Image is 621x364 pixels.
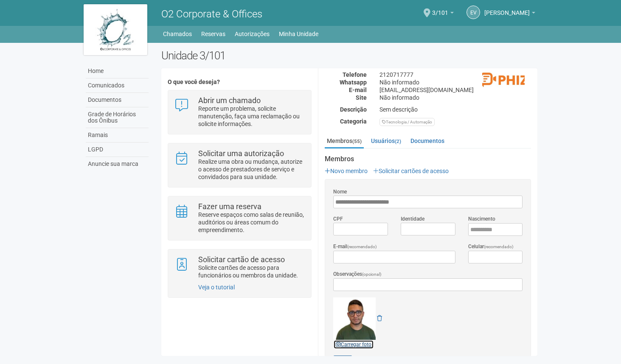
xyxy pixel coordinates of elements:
a: Solicitar uma autorização Realize uma obra ou mudança, autorize o acesso de prestadores de serviç... [174,150,305,181]
label: Identidade [401,215,424,223]
div: Não informado [373,78,537,86]
a: Documentos [408,134,447,147]
img: GetFile [333,297,376,340]
span: (recomendado) [347,244,377,249]
strong: Site [356,94,367,101]
label: Observações [333,270,382,278]
a: Reservas [201,28,225,40]
a: Home [86,64,149,78]
strong: Descrição [340,106,367,113]
label: Celular [468,243,514,251]
a: Documentos [86,93,149,107]
small: (55) [352,138,362,144]
a: 3/101 [432,11,454,17]
strong: Abrir um chamado [198,96,261,105]
div: 2120717777 [373,71,537,78]
a: Veja o tutorial [198,284,235,291]
div: Não informado [373,94,537,101]
strong: Solicitar cartão de acesso [198,255,285,264]
span: 3/101 [432,1,448,16]
strong: E-mail [349,87,367,93]
span: O2 Corporate & Offices [161,8,262,20]
span: (recomendado) [484,244,514,249]
strong: Membros [325,155,531,163]
small: (2) [395,138,401,144]
p: Reporte um problema, solicite manutenção, faça uma reclamação ou solicite informações. [198,105,305,128]
a: Anuncie sua marca [86,157,149,171]
label: CPF [333,215,343,223]
span: (opcional) [362,272,382,277]
a: Novo membro [325,168,368,174]
a: Ramais [86,128,149,143]
a: Solicitar cartão de acesso Solicite cartões de acesso para funcionários ou membros da unidade. [174,256,305,279]
a: Abrir um chamado Reporte um problema, solicite manutenção, faça uma reclamação ou solicite inform... [174,97,305,128]
strong: Categoria [340,118,367,125]
a: LGPD [86,143,149,157]
a: Grade de Horários dos Ônibus [86,107,149,128]
a: Chamados [163,28,192,40]
h2: Unidade 3/101 [161,49,538,62]
strong: Telefone [343,71,367,78]
a: EV [466,6,480,19]
a: Minha Unidade [279,28,318,40]
div: Sem descrição [373,106,537,113]
div: Tecnologia / Automação [379,118,435,126]
p: Realize uma obra ou mudança, autorize o acesso de prestadores de serviço e convidados para sua un... [198,158,305,181]
p: Reserve espaços como salas de reunião, auditórios ou áreas comum do empreendimento. [198,211,305,234]
a: Usuários(2) [369,134,403,147]
a: Membros(55) [325,134,364,148]
img: logo.jpg [84,4,147,55]
label: Nascimento [468,215,495,223]
a: Autorizações [235,28,270,40]
a: Carregar foto [333,340,374,349]
a: Comunicados [86,78,149,93]
p: Solicite cartões de acesso para funcionários ou membros da unidade. [198,264,305,279]
a: Solicitar cartões de acesso [373,168,449,174]
strong: Solicitar uma autorização [198,149,284,158]
h4: O que você deseja? [168,79,312,85]
a: Remover [377,315,382,322]
a: [PERSON_NAME] [484,11,535,17]
span: Eduany Vidal [484,1,530,16]
a: Fazer uma reserva Reserve espaços como salas de reunião, auditórios ou áreas comum do empreendime... [174,203,305,234]
label: Nome [333,188,347,196]
label: E-mail [333,243,377,251]
strong: Whatsapp [340,79,367,86]
div: [EMAIL_ADDRESS][DOMAIN_NAME] [373,86,537,94]
strong: Fazer uma reserva [198,202,261,211]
